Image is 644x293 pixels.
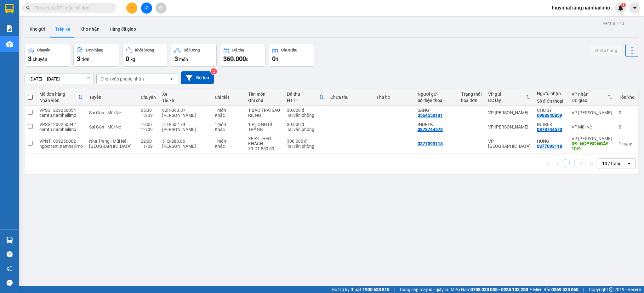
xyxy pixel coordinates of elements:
div: INDREK [537,122,565,127]
div: Tài xế [162,98,208,103]
div: ver 1.8.143 [603,20,624,27]
div: 0377093118 [537,144,562,149]
button: Đã thu360.000đ [220,44,265,67]
div: 0564550131 [418,113,443,118]
span: đ [276,57,278,62]
span: plus [130,6,134,10]
div: Đã thu [232,48,244,52]
span: ngày [622,141,632,146]
div: 1 món [215,122,242,127]
div: 1 BAO TRÁI SẦU RIÊNG [248,108,281,118]
span: | [394,286,395,293]
div: Nhân viên [39,98,78,103]
span: | [583,286,584,293]
div: 62H-063.37 [162,108,208,113]
div: Đơn hàng [86,48,103,52]
th: Toggle SortBy [485,89,534,106]
span: 0 [126,55,129,63]
div: HÙNG [537,139,565,144]
div: Tên món [248,92,281,97]
div: Đã thu [287,92,319,97]
th: Toggle SortBy [284,89,327,106]
strong: 0369 525 060 [551,287,578,292]
div: VP [PERSON_NAME] [572,110,613,115]
div: Tại văn phòng [287,144,324,149]
div: CHÚ SỸ [537,108,565,113]
button: Khối lượng0kg [122,44,168,67]
div: SANG [418,108,455,113]
div: 1 món [215,139,242,144]
div: Chưa thu [330,95,370,100]
div: Tại văn phòng [287,113,324,118]
div: Khác [215,113,242,118]
span: Sài Gòn - Mũi Né [89,124,121,129]
span: 360.000 [223,55,246,63]
div: Chuyến [37,48,50,52]
div: VP Mũi Né [572,124,613,129]
svg: open [169,76,174,81]
div: 1 PHONG BÌ TRẮNG [248,122,281,132]
span: kg [130,57,135,62]
div: VP gửi [488,92,526,97]
div: VPSG1209250042 [39,122,83,127]
div: 0377093118 [418,141,443,146]
span: ⚪️ [530,288,532,291]
span: message [7,280,13,286]
th: Toggle SortBy [36,89,86,106]
input: Select a date range. [25,74,94,84]
div: Chuyến [141,95,156,100]
span: Cung cấp máy in - giấy in: [400,286,449,293]
button: file-add [141,3,152,14]
div: Chọn văn phòng nhận [100,76,144,82]
div: Khác [215,127,242,132]
button: 1 [565,159,574,168]
div: 22:00 [141,139,156,144]
div: VP [PERSON_NAME] [488,124,531,129]
div: 0988340859 [537,113,562,118]
button: Chưa thu0đ [269,44,314,67]
div: 12/09 [141,127,156,132]
span: 3 [28,55,31,63]
div: INDREK [418,122,455,127]
span: thuynhatrang.namhailimo [547,4,615,12]
div: [PERSON_NAME] [162,127,208,132]
span: Miền Bắc [533,286,578,293]
div: VP [GEOGRAPHIC_DATA] [488,139,531,149]
img: logo-vxr [5,4,14,14]
div: ngoctram.namhailimo [39,144,83,149]
span: Sài Gòn - Mũi Né [89,110,121,115]
div: 1 [619,141,635,146]
button: caret-down [629,3,640,14]
span: search [26,6,31,10]
div: 51B-502.79 [162,122,208,127]
div: Xe [162,92,208,97]
span: 3 [174,55,178,63]
div: ĐC lấy [488,98,526,103]
div: 19:00 [141,122,156,127]
div: 11/09 [141,144,156,149]
div: 0878744573 [418,127,443,132]
span: đ [246,57,248,62]
div: Tại văn phòng [287,127,324,132]
sup: 1 [621,3,626,7]
div: VPSG1209250054 [39,108,83,113]
button: Nhập hàng [590,45,622,56]
button: aim [156,3,167,14]
button: Đơn hàng3đơn [73,44,119,67]
div: 0878744573 [537,127,562,132]
div: [PERSON_NAME] [162,144,208,149]
span: 0 [272,55,276,63]
div: 0 [619,124,635,129]
img: solution-icon [6,25,13,32]
span: món [179,57,188,62]
button: Kho gửi [25,21,50,37]
div: VP [PERSON_NAME] [488,110,531,115]
div: camtu.namhailimo [39,127,83,132]
strong: 0708 023 035 - 0935 103 250 [470,287,528,292]
div: 30.000 đ [287,108,324,113]
div: 05:30 [141,108,156,113]
div: VP [PERSON_NAME] [572,136,613,141]
div: 300.000 đ [287,139,324,144]
div: Khác [215,144,242,149]
div: XE ĐI THEO KHÁCH [248,136,281,146]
